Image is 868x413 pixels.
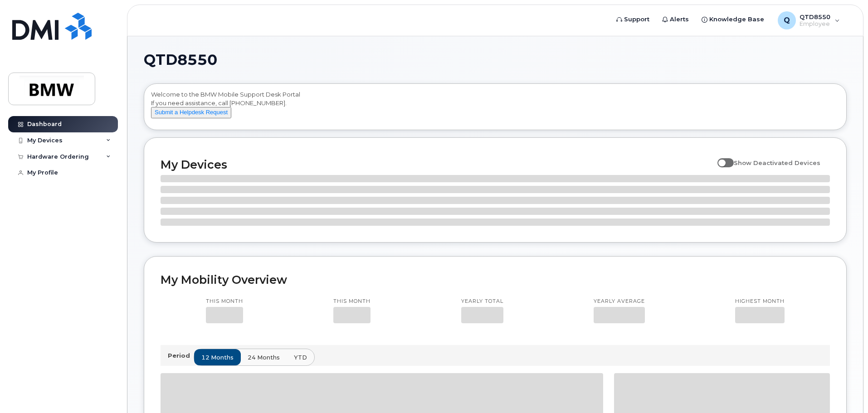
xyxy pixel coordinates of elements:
[294,353,307,362] span: YTD
[735,298,785,305] p: Highest month
[734,159,820,166] span: Show Deactivated Devices
[151,108,231,116] a: Submit a Helpdesk Request
[144,53,217,67] span: QTD8550
[151,90,839,126] div: Welcome to the BMW Mobile Support Desk Portal If you need assistance, call [PHONE_NUMBER].
[248,353,280,362] span: 24 months
[161,273,830,287] h2: My Mobility Overview
[594,298,645,305] p: Yearly average
[161,158,713,171] h2: My Devices
[206,298,243,305] p: This month
[333,298,371,305] p: This month
[461,298,503,305] p: Yearly total
[151,107,231,118] button: Submit a Helpdesk Request
[168,351,194,360] p: Period
[717,154,725,161] input: Show Deactivated Devices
